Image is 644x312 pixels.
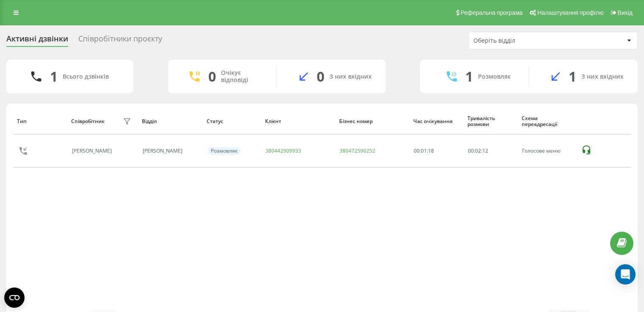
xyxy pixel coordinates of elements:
[522,115,573,128] div: Схема переадресації
[569,68,576,85] div: 1
[522,148,572,154] div: Голосове меню
[207,118,257,124] div: Статус
[329,73,372,80] div: З них вхідних
[340,147,375,154] a: 380472590252
[473,37,575,44] div: Оберіть відділ
[265,118,331,124] div: Клієнт
[4,287,25,308] button: Open CMP widget
[17,118,63,124] div: Тип
[72,148,114,154] div: [PERSON_NAME]
[482,147,488,154] span: 12
[78,34,162,47] div: Співробітники проєкту
[465,68,473,85] div: 1
[207,147,241,155] div: Розмовляє
[413,118,459,124] div: Час очікування
[581,73,624,80] div: З них вхідних
[468,148,488,154] div: : :
[475,147,481,154] span: 02
[339,118,405,124] div: Бізнес номер
[414,148,459,154] div: 00:01:18
[6,34,68,47] div: Активні дзвінки
[71,118,105,124] div: Співробітник
[143,148,198,154] div: [PERSON_NAME]
[317,68,324,85] div: 0
[461,9,523,16] span: Реферальна програма
[50,68,58,85] div: 1
[63,73,109,80] div: Всього дзвінків
[615,264,636,285] div: Open Intercom Messenger
[468,147,474,154] span: 00
[142,118,199,124] div: Відділ
[478,73,511,80] div: Розмовляє
[467,115,514,128] div: Тривалість розмови
[208,68,216,85] div: 0
[221,69,264,84] div: Очікує відповіді
[265,147,301,154] a: 380442909933
[618,9,633,16] span: Вихід
[537,9,603,16] span: Налаштування профілю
